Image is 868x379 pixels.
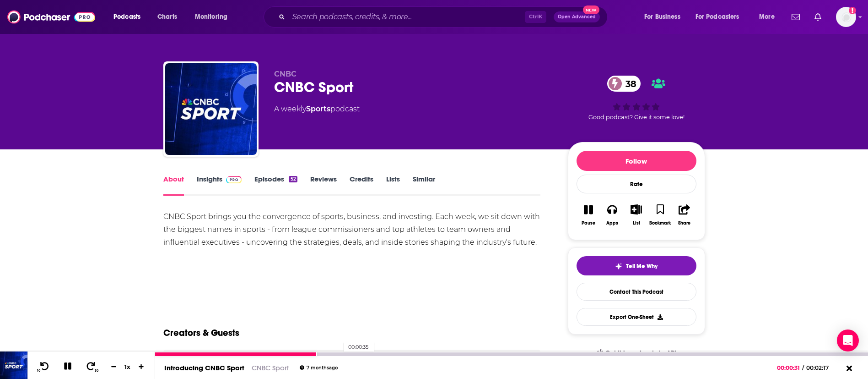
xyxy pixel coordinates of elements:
button: Pause [577,198,600,231]
span: CNBC [274,70,297,78]
a: Show notifications dropdown [811,9,825,25]
button: open menu [189,10,239,24]
button: open menu [753,10,786,24]
button: 10 [35,361,53,373]
div: Pause [582,220,595,226]
button: Apps [600,198,624,231]
a: Similar [413,175,435,196]
img: Podchaser Pro [226,176,242,183]
a: Lists [386,175,400,196]
a: Sports [306,104,330,113]
div: Bookmark [649,220,671,226]
a: About [163,175,184,196]
span: Ctrl K [525,11,546,23]
div: CNBC Sport brings you the convergence of sports, business, and investing. Each week, we sit down ... [163,210,541,249]
span: Charts [157,11,177,23]
span: More [759,11,775,23]
img: tell me why sparkle [615,263,622,270]
span: Podcasts [113,11,140,23]
a: Show notifications dropdown [788,9,803,25]
div: Search podcasts, credits, & more... [272,6,616,27]
button: tell me why sparkleTell Me Why [577,256,696,275]
a: Get this podcast via API [589,342,684,364]
button: List [624,198,648,231]
a: Credits [350,175,373,196]
button: open menu [690,10,753,24]
span: Get this podcast via API [605,349,676,357]
a: Charts [151,10,183,24]
div: A weekly podcast [274,104,360,115]
a: Contact This Podcast [577,283,696,301]
span: 00:00:31 [777,364,802,371]
img: User Profile [836,7,856,27]
div: 00:00:35 [155,352,868,356]
button: Share [672,198,696,231]
button: open menu [638,10,692,24]
span: / [802,364,804,371]
div: Apps [606,220,618,226]
button: 30 [83,361,100,373]
button: open menu [107,10,152,24]
div: Rate [577,175,696,193]
span: For Podcasters [695,11,739,23]
span: 38 [616,76,641,92]
h2: Creators & Guests [163,327,239,339]
a: Introducing CNBC Sport [164,363,244,372]
div: List [633,220,640,226]
span: New [583,5,599,14]
a: Reviews [310,175,337,196]
a: CNBC Sport [252,363,289,372]
div: 7 months ago [300,365,338,370]
svg: Add a profile image [849,7,856,14]
button: Show profile menu [836,7,856,27]
span: Monitoring [195,11,227,23]
span: 00:02:17 [804,364,838,371]
button: Follow [577,151,696,171]
button: Open AdvancedNew [554,11,600,22]
img: CNBC Sport [165,63,257,155]
div: Open Intercom Messenger [837,330,859,352]
a: 38 [607,76,641,92]
span: 10 [37,369,40,373]
div: 1 x [120,363,135,370]
div: Share [678,220,690,226]
span: 30 [95,369,98,373]
span: Good podcast? Give it some love! [588,114,685,121]
input: Search podcasts, credits, & more... [289,10,525,24]
div: 38Good podcast? Give it some love! [568,70,705,126]
div: 00:00:35 [344,342,374,352]
button: Export One-Sheet [577,308,696,326]
span: Logged in as sydneymorris_books [836,7,856,27]
a: InsightsPodchaser Pro [197,175,242,196]
div: 52 [289,176,297,182]
button: Bookmark [648,198,672,231]
span: Open Advanced [558,15,596,19]
img: Podchaser - Follow, Share and Rate Podcasts [7,8,95,26]
span: Tell Me Why [626,263,658,270]
span: For Business [644,11,680,23]
a: Episodes52 [254,175,297,196]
